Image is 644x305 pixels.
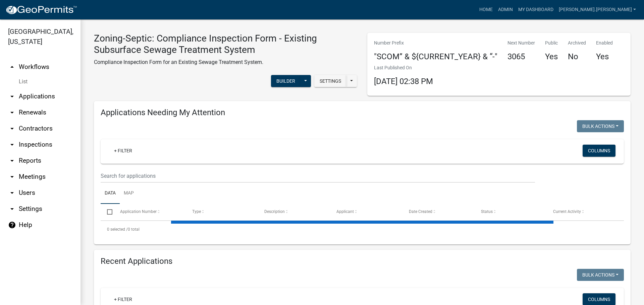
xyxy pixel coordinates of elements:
[101,256,624,266] h4: Recent Applications
[409,209,432,214] span: Date Created
[495,3,516,16] a: Admin
[264,209,285,214] span: Description
[577,269,624,281] button: Bulk Actions
[596,40,613,47] p: Enabled
[8,205,16,213] i: arrow_drop_down
[101,183,120,204] a: Data
[596,52,613,62] h4: Yes
[577,120,624,132] button: Bulk Actions
[545,40,558,47] p: Public
[107,227,128,232] span: 0 selected /
[8,189,16,197] i: arrow_drop_down
[556,3,639,16] a: [PERSON_NAME].[PERSON_NAME]
[8,157,16,165] i: arrow_drop_down
[8,125,16,133] i: arrow_drop_down
[507,52,535,62] h4: 3065
[516,3,556,16] a: My Dashboard
[271,75,301,87] button: Builder
[314,75,346,87] button: Settings
[545,52,558,62] h4: Yes
[120,183,138,204] a: Map
[374,40,497,47] p: Number Prefix
[192,209,201,214] span: Type
[186,204,258,220] datatable-header-cell: Type
[547,204,619,220] datatable-header-cell: Current Activity
[94,33,357,55] h3: Zoning-Septic: Compliance Inspection Form - Existing Subsurface Sewage Treatment System
[477,3,495,16] a: Home
[8,141,16,149] i: arrow_drop_down
[8,221,16,229] i: help
[94,58,357,66] p: Compliance Inspection Form for an Existing Sewage Treatment System.
[120,209,157,214] span: Application Number
[374,77,433,86] span: [DATE] 02:38 PM
[109,145,138,157] a: + Filter
[101,204,113,220] datatable-header-cell: Select
[113,204,185,220] datatable-header-cell: Application Number
[8,108,16,117] i: arrow_drop_down
[402,204,474,220] datatable-header-cell: Date Created
[507,40,535,47] p: Next Number
[8,173,16,181] i: arrow_drop_down
[258,204,330,220] datatable-header-cell: Description
[336,209,354,214] span: Applicant
[374,64,433,71] p: Last Published On
[8,92,16,100] i: arrow_drop_down
[101,169,535,183] input: Search for applications
[583,145,615,157] button: Columns
[568,40,586,47] p: Archived
[374,52,497,62] h4: "SCOM” & ${CURRENT_YEAR} & “-"
[553,209,581,214] span: Current Activity
[101,108,624,118] h4: Applications Needing My Attention
[101,221,624,238] div: 0 total
[475,204,547,220] datatable-header-cell: Status
[568,52,586,62] h4: No
[330,204,402,220] datatable-header-cell: Applicant
[8,63,16,71] i: arrow_drop_up
[481,209,493,214] span: Status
